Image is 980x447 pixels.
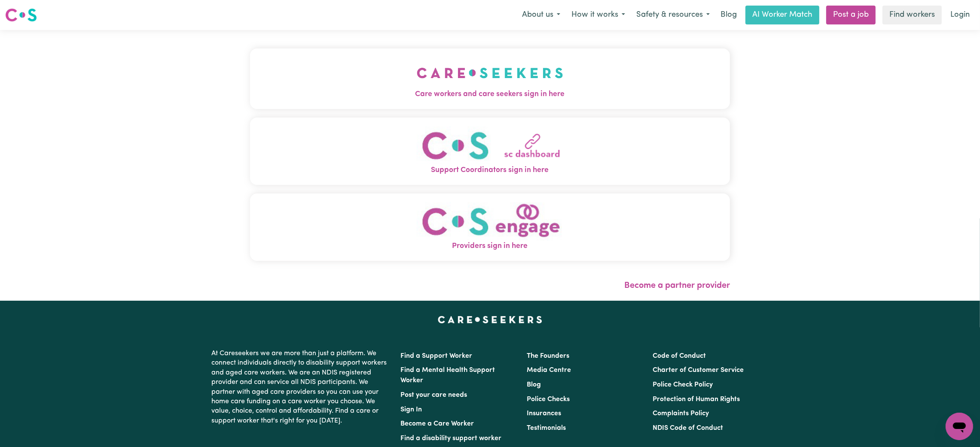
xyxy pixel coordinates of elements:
[401,367,495,384] a: Find a Mental Health Support Worker
[250,48,730,109] button: Care workers and care seekers sign in here
[527,367,571,374] a: Media Centre
[250,89,730,100] span: Care workers and care seekers sign in here
[401,435,502,442] a: Find a disability support worker
[438,316,542,323] a: Careseekers home page
[945,6,975,24] a: Login
[250,241,730,252] span: Providers sign in here
[527,353,569,359] a: The Founders
[527,410,561,417] a: Insurances
[5,5,37,25] a: Careseekers logo
[212,345,391,429] p: At Careseekers we are more than just a platform. We connect individuals directly to disability su...
[653,353,706,359] a: Code of Conduct
[527,381,541,388] a: Blog
[631,6,715,24] button: Safety & resources
[401,420,474,427] a: Become a Care Worker
[653,396,740,403] a: Protection of Human Rights
[566,6,631,24] button: How it works
[946,413,973,440] iframe: Button to launch messaging window, conversation in progress
[624,281,730,290] a: Become a partner provider
[653,381,713,388] a: Police Check Policy
[882,6,942,24] a: Find workers
[527,396,570,403] a: Police Checks
[401,392,467,399] a: Post your care needs
[745,6,819,24] a: AI Worker Match
[527,425,566,432] a: Testimonials
[653,410,709,417] a: Complaints Policy
[250,118,730,185] button: Support Coordinators sign in here
[250,193,730,261] button: Providers sign in here
[653,367,744,374] a: Charter of Customer Service
[826,6,876,24] a: Post a job
[653,425,723,432] a: NDIS Code of Conduct
[250,165,730,176] span: Support Coordinators sign in here
[5,7,37,23] img: Careseekers logo
[516,6,566,24] button: About us
[715,6,742,24] a: Blog
[401,353,473,359] a: Find a Support Worker
[401,406,422,413] a: Sign In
